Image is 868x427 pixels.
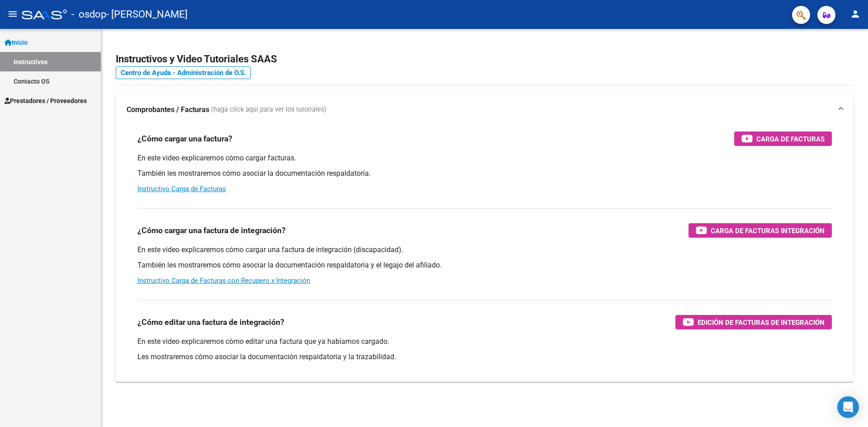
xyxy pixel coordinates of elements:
mat-icon: person [850,9,861,19]
span: - osdop [71,5,106,24]
h3: ¿Cómo editar una factura de integración? [137,316,284,328]
mat-icon: menu [7,9,18,19]
p: En este video explicaremos cómo cargar una factura de integración (discapacidad). [137,245,832,255]
p: También les mostraremos cómo asociar la documentación respaldatoria. [137,169,832,178]
a: Centro de Ayuda - Administración de O.S. [116,66,251,79]
mat-expansion-panel-header: Comprobantes / Facturas (haga click aquí para ver los tutoriales) [116,95,854,124]
strong: Comprobantes / Facturas [127,105,209,115]
span: (haga click aquí para ver los tutoriales) [211,105,326,115]
p: También les mostraremos cómo asociar la documentación respaldatoria y el legajo del afiliado. [137,260,832,270]
button: Edición de Facturas de integración [675,315,832,329]
span: Prestadores / Proveedores [5,96,87,106]
h3: ¿Cómo cargar una factura de integración? [137,224,286,237]
span: Carga de Facturas Integración [711,225,825,236]
a: Instructivo Carga de Facturas [137,185,226,193]
h3: ¿Cómo cargar una factura? [137,132,232,145]
a: Instructivo Carga de Facturas con Recupero x Integración [137,277,310,285]
span: Inicio [5,38,28,47]
span: - [PERSON_NAME] [106,5,188,24]
p: En este video explicaremos cómo editar una factura que ya habíamos cargado. [137,337,832,347]
p: En este video explicaremos cómo cargar facturas. [137,153,832,163]
p: Les mostraremos cómo asociar la documentación respaldatoria y la trazabilidad. [137,352,832,362]
div: Open Intercom Messenger [837,396,859,418]
span: Carga de Facturas [756,133,825,145]
button: Carga de Facturas [734,131,832,146]
div: Comprobantes / Facturas (haga click aquí para ver los tutoriales) [116,124,854,382]
button: Carga de Facturas Integración [689,223,832,238]
h2: Instructivos y Video Tutoriales SAAS [116,51,854,68]
span: Edición de Facturas de integración [698,317,825,328]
